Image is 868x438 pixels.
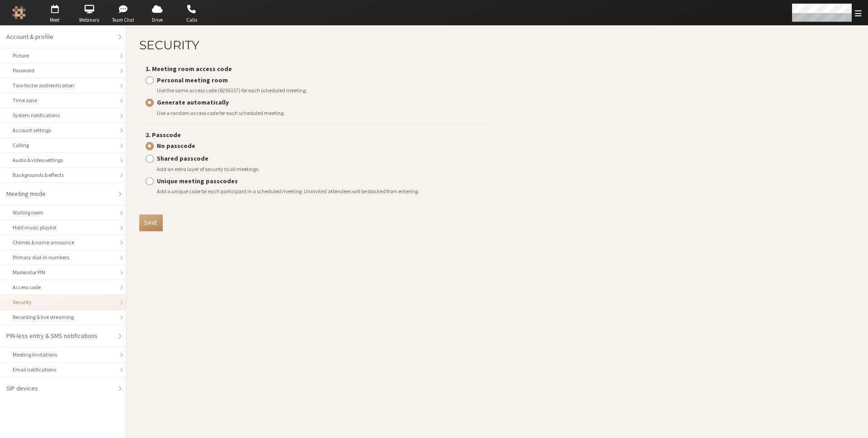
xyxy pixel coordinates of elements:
div: Add an extra layer of security to all meetings. [157,165,481,173]
div: Account & profile [6,32,113,42]
div: Picture [13,52,113,60]
div: Two-factor authentication [13,81,113,90]
h2: Security [139,38,486,52]
div: PIN-less entry & SMS notifications [6,331,113,341]
div: Password [13,67,113,75]
strong: Generate automatically [157,98,229,106]
img: Iotum [12,6,26,19]
div: Time zone [13,96,113,105]
button: Save [139,214,163,231]
strong: Shared passcode [157,154,208,162]
span: Drive [142,16,173,24]
div: Chimes & name announce [13,238,113,247]
div: System notifications [13,111,113,119]
div: SIP devices [6,384,113,393]
span: Team Chat [108,16,139,24]
div: Use the same access code (8256137) for each scheduled meeting. [157,86,481,95]
div: Hold music playlist [13,224,113,232]
div: Audio & video settings [13,156,113,164]
div: Add a unique code for each participant in a scheduled meeting. Uninvited attendees will be blocke... [157,187,481,195]
div: Access code [13,283,113,291]
div: Security [13,298,113,306]
strong: Unique meeting passcodes [157,177,238,185]
span: Calls [176,16,208,24]
div: Meeting Invitations [13,351,113,359]
strong: No passcode [157,142,195,150]
div: Account settings [13,126,113,134]
span: Webinars [73,16,105,24]
label: 1. Meeting room access code [146,64,480,74]
div: Email notifications [13,366,113,374]
div: Primary dial-in numbers [13,253,113,262]
div: Backgrounds & effects [13,171,113,179]
div: Waiting room [13,209,113,217]
div: Recording & live streaming [13,313,113,321]
div: Calling [13,141,113,149]
div: Use a random access code for each scheduled meeting. [157,109,481,117]
label: 2. Passcode [146,130,480,140]
div: Moderator PIN [13,268,113,276]
iframe: Chat [845,414,861,432]
strong: Personal meeting room [157,76,228,84]
div: Meeting mode [6,189,113,199]
span: Meet [39,16,71,24]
